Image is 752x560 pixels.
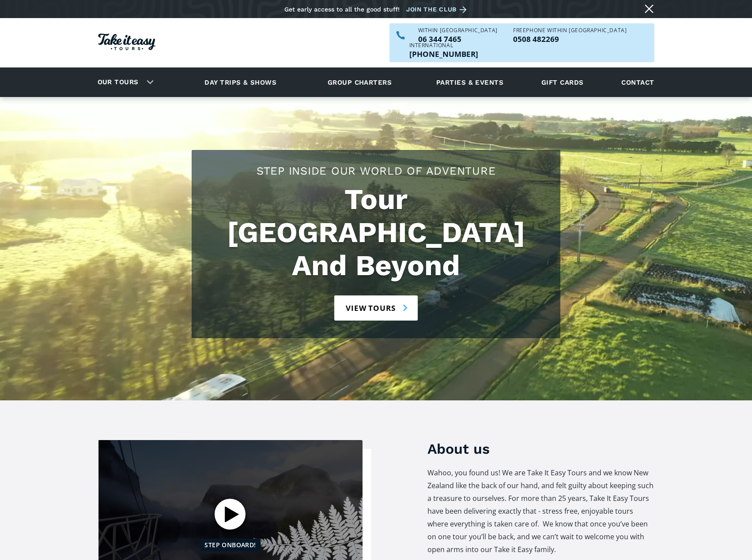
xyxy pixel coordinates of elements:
[418,35,498,43] p: 06 344 7465
[98,34,155,50] img: Take it easy Tours logo
[98,29,155,57] a: Homepage
[432,70,508,94] a: Parties & events
[617,70,658,94] a: Contact
[409,50,478,58] a: Call us outside of NZ on +6463447465
[418,35,498,43] a: Call us within NZ on 063447465
[537,70,588,94] a: Gift cards
[642,2,656,16] a: Close message
[200,183,552,282] h1: Tour [GEOGRAPHIC_DATA] And Beyond
[200,539,260,551] div: Step Onboard!
[513,35,627,43] p: 0508 482269
[91,72,145,93] a: Our tours
[334,295,418,321] a: View tours
[200,163,552,179] h2: Step Inside Our World Of Adventure
[513,35,627,43] a: Call us freephone within NZ on 0508482269
[87,70,161,94] div: Our tours
[317,70,403,94] a: Group charters
[418,28,498,33] div: WITHIN [GEOGRAPHIC_DATA]
[193,70,287,94] a: Day trips & shows
[409,50,478,58] p: [PHONE_NUMBER]
[427,440,654,458] h3: About us
[513,28,627,33] div: Freephone WITHIN [GEOGRAPHIC_DATA]
[427,467,654,556] p: Wahoo, you found us! We are Take It Easy Tours and we know New Zealand like the back of our hand,...
[406,4,470,15] a: Join the club
[409,43,478,48] div: International
[284,6,400,13] div: Get early access to all the good stuff!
